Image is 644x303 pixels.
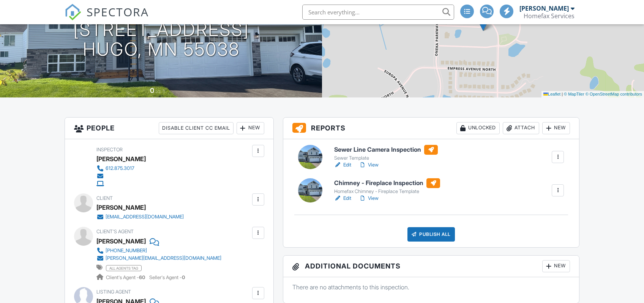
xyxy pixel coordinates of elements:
div: Homefax Chimney - Fireplace Template [334,188,440,195]
a: 612.875.3017 [96,165,140,172]
a: SPECTORA [65,10,149,26]
a: Edit [334,161,351,169]
a: [EMAIL_ADDRESS][DOMAIN_NAME] [96,213,184,221]
div: Unlocked [456,122,500,134]
div: [PERSON_NAME] [96,153,146,165]
a: View [359,195,379,202]
a: View [359,161,379,169]
a: [PHONE_NUMBER] [96,247,221,254]
h3: People [65,118,273,139]
span: sq. ft. [155,88,166,94]
div: New [237,122,264,134]
span: Client's Agent [96,229,134,234]
strong: 60 [139,275,145,280]
span: all agents tag [106,265,142,271]
a: Sewer Line Camera Inspection Sewer Template [334,145,438,162]
div: 612.875.3017 [106,165,134,171]
a: [PERSON_NAME] [96,235,146,247]
span: Client [96,195,113,201]
h3: Additional Documents [283,256,579,277]
p: There are no attachments to this inspection. [292,283,570,291]
h3: Reports [283,118,579,139]
div: [PERSON_NAME] [96,202,146,213]
div: 0 [150,86,154,94]
h6: Chimney - Fireplace Inspection [334,178,440,188]
div: Attach [503,122,539,134]
div: [PERSON_NAME][EMAIL_ADDRESS][DOMAIN_NAME] [106,255,221,261]
span: Client's Agent - [106,275,146,280]
span: | [562,92,563,96]
div: [PERSON_NAME] [519,5,569,12]
img: The Best Home Inspection Software - Spectora [65,4,81,20]
div: New [542,260,570,272]
div: New [542,122,570,134]
input: Search everything... [302,5,454,20]
span: Listing Agent [96,289,131,295]
span: SPECTORA [87,4,149,20]
h6: Sewer Line Camera Inspection [334,145,438,155]
div: Sewer Template [334,155,438,161]
div: Disable Client CC Email [159,122,234,134]
div: [PHONE_NUMBER] [106,248,147,254]
a: [PERSON_NAME][EMAIL_ADDRESS][DOMAIN_NAME] [96,254,221,262]
a: Edit [334,195,351,202]
a: © MapTiler [564,92,584,96]
div: Homefax Services [524,12,575,20]
a: © OpenStreetMap contributors [586,92,642,96]
a: Chimney - Fireplace Inspection Homefax Chimney - Fireplace Template [334,178,440,195]
a: Leaflet [543,92,560,96]
span: Inspector [96,147,123,152]
div: [EMAIL_ADDRESS][DOMAIN_NAME] [106,214,184,220]
strong: 0 [182,275,185,280]
span: Seller's Agent - [149,275,185,280]
div: Publish All [407,227,455,242]
h1: [STREET_ADDRESS] Hugo, MN 55038 [73,20,249,60]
